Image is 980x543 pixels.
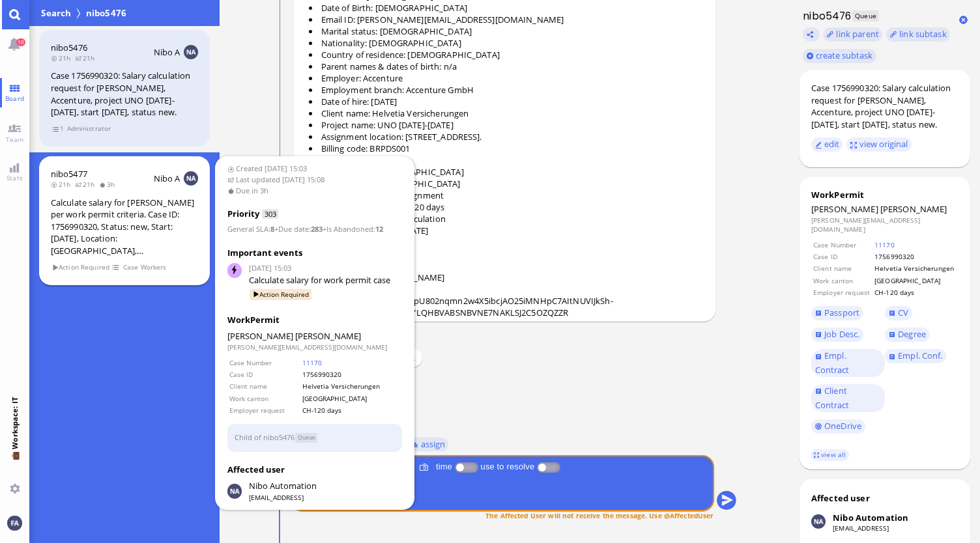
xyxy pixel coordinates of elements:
[874,275,957,286] td: [GEOGRAPHIC_DATA]
[824,328,859,340] span: Job Desc.
[309,61,708,72] li: Parent names & dates of birth: n/a
[154,46,180,58] span: Nibo A
[227,314,403,327] div: WorkPermit
[295,330,361,342] span: [PERSON_NAME]
[811,203,878,215] span: [PERSON_NAME]
[880,203,947,215] span: [PERSON_NAME]
[309,271,708,283] li: Case Initiator: [PERSON_NAME]
[227,247,403,260] h3: Important events
[811,492,870,504] div: Affected user
[833,523,889,533] a: [EMAIL_ADDRESS]
[2,94,27,103] span: Board
[10,449,20,479] span: 💼 Workspace: IT
[309,37,708,49] li: Nationality: [DEMOGRAPHIC_DATA]
[302,381,401,391] td: Helvetia Versicherungen
[309,84,708,96] li: Employment branch: Accenture GmbH
[898,328,926,340] span: Degree
[274,224,323,234] span: :
[485,510,713,520] span: The Affected User will not receive the message. Use @AffectedUser
[309,143,708,154] li: Billing code: BRPDS001
[154,173,180,184] span: Nibo A
[229,369,300,380] td: Case ID
[309,213,708,225] li: Request type: salary calculation
[309,236,708,248] li: Status: new
[375,224,383,234] strong: 12
[3,135,27,144] span: Team
[122,262,167,273] span: Case Workers
[898,307,908,318] span: CV
[885,306,912,320] a: CV
[309,25,708,37] li: Marital status: [DEMOGRAPHIC_DATA]
[823,27,882,42] task-group-action-menu: link parent
[235,432,295,441] a: Child of nibo5476
[227,224,268,234] span: General SLA
[309,107,708,119] li: Client name: Helvetia Versicherungen
[323,224,326,234] span: +
[229,405,300,415] td: Employer request
[811,449,848,460] a: view all
[899,28,947,40] span: link subtask
[824,307,859,318] span: Passport
[302,405,401,415] td: CH-120 days
[75,180,99,189] span: 21h
[311,224,323,234] strong: 283
[51,197,198,257] div: Calculate salary for [PERSON_NAME] per work permit criteria. Case ID: 1756990320, Status: new, St...
[874,263,957,273] td: Helvetia Versicherungen
[249,493,317,502] span: [EMAIL_ADDRESS]
[885,327,929,342] a: Degree
[309,248,708,260] li: Case Opened: [DATE]
[833,512,908,523] div: Nibo Automation
[99,180,119,189] span: 3h
[75,53,99,63] span: 21h
[227,464,403,477] h3: Affected user
[852,10,879,21] span: Queue
[811,419,865,434] a: OneDrive
[16,38,25,46] span: 10
[811,82,958,130] div: Case 1756990320: Salary calculation request for [PERSON_NAME], Accenture, project UNO [DATE]-[DAT...
[39,7,74,20] span: Search
[302,358,322,367] a: 11170
[478,462,537,471] label: use to resolve
[229,393,300,404] td: Work canton
[836,28,878,40] span: link parent
[537,462,560,471] p-inputswitch: use to resolve
[227,174,403,186] span: Last updated [DATE] 15:08
[83,7,129,20] span: nibo5476
[309,201,708,213] li: Employer request: CH-120 days
[309,14,708,25] li: Email ID: [PERSON_NAME][EMAIL_ADDRESS][DOMAIN_NAME]
[433,462,455,471] label: time
[811,216,958,234] dd: [PERSON_NAME][EMAIL_ADDRESS][DOMAIN_NAME]
[51,262,110,273] span: Action Required
[309,49,708,61] li: Country of residence: [DEMOGRAPHIC_DATA]
[898,350,942,361] span: Empl. Conf.
[278,224,309,234] span: Due date
[51,42,87,53] a: nibo5476
[227,208,259,219] span: Priority
[309,2,708,14] li: Date of Birth: [DEMOGRAPHIC_DATA]
[295,433,318,443] span: Status
[815,385,850,411] span: Client Contract
[250,289,311,300] span: Action Required
[227,186,403,197] span: Due in 3h
[309,72,708,84] li: Employer: Accenture
[309,119,708,131] li: Project name: UNO [DATE]-[DATE]
[408,437,449,451] button: assign
[227,484,242,498] img: Nibo Automation
[886,27,950,42] task-group-action-menu: link subtask
[51,168,87,180] a: nibo5477
[885,349,946,363] a: Empl. Conf.
[229,357,300,368] td: Case Number
[51,180,75,189] span: 21h
[811,327,863,342] a: Job Desc.
[262,209,278,219] span: 303
[800,8,852,23] h1: nibo5476
[323,224,383,234] span: :
[249,263,403,274] span: [DATE] 15:03
[309,283,708,295] li: Case Number: 11170
[813,287,872,298] td: Employer request
[249,274,403,287] div: Calculate salary for work permit case
[7,516,22,530] img: You
[227,163,403,174] span: Created [DATE] 15:03
[302,393,401,404] td: [GEOGRAPHIC_DATA]
[51,123,65,134] span: view 1 items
